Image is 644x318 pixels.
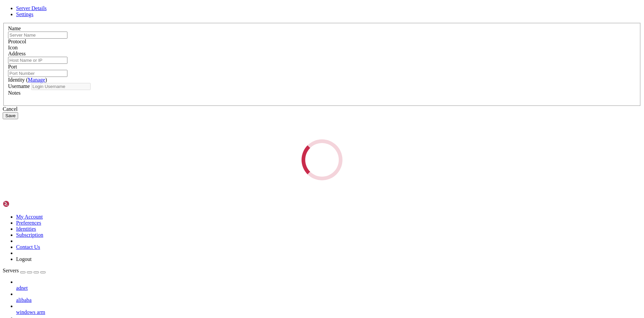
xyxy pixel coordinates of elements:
span: Servers [3,268,19,273]
label: Icon [8,45,17,50]
input: Host Name or IP [8,57,67,64]
input: Port Number [8,70,67,77]
button: Save [3,112,18,119]
span: ( ) [26,77,47,83]
a: alibaba [16,297,641,303]
label: Protocol [8,39,26,44]
label: Name [8,26,21,31]
label: Notes [8,90,20,96]
label: Username [8,83,30,89]
label: Port [8,64,17,70]
a: Server Details [16,5,47,11]
input: Login Username [31,83,91,90]
a: windows arm [16,309,641,315]
label: Identity [8,77,47,83]
a: Subscription [16,232,43,238]
a: Servers [3,268,46,273]
li: windows arm [16,303,641,315]
input: Server Name [8,32,67,39]
a: adnet [16,285,641,291]
a: Logout [16,256,32,262]
div: Loading... [300,137,344,182]
span: alibaba [16,297,32,303]
a: Manage [28,77,45,83]
div: Cancel [3,106,641,112]
a: Preferences [16,220,41,226]
li: alibaba [16,291,641,303]
span: windows arm [16,309,45,315]
li: adnet [16,279,641,291]
label: Address [8,51,25,56]
a: Settings [16,11,34,17]
a: Contact Us [16,244,40,250]
a: My Account [16,214,43,220]
a: Identities [16,226,36,232]
span: adnet [16,285,28,291]
img: Shellngn [3,200,41,207]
